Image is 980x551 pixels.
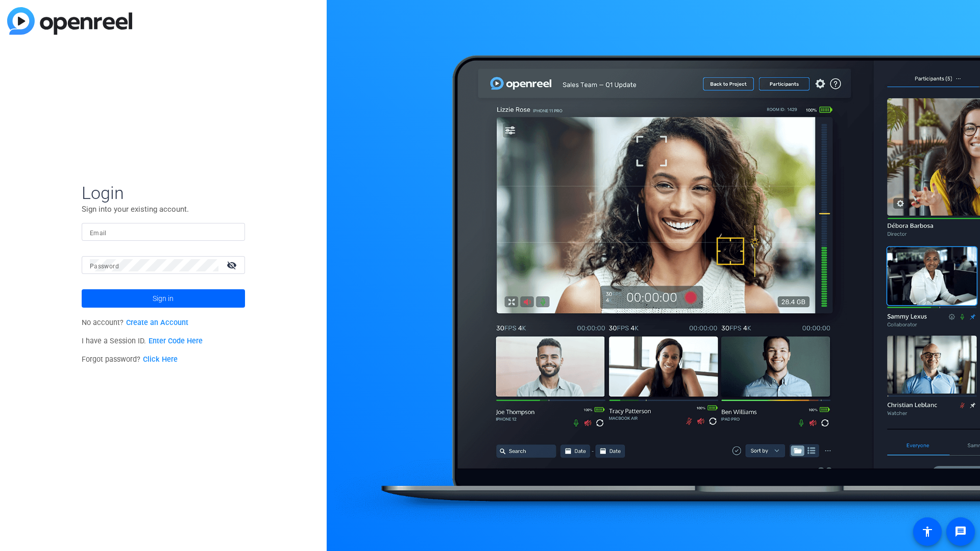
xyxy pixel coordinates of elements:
a: Enter Code Here [149,337,203,345]
p: Sign into your existing account. [82,204,245,215]
mat-icon: visibility_off [220,258,245,272]
img: blue-gradient.svg [7,7,132,35]
span: I have a Session ID. [82,337,203,345]
a: Create an Account [126,318,188,327]
mat-label: Email [90,230,107,237]
mat-label: Password [90,263,119,270]
span: Forgot password? [82,355,178,364]
span: No account? [82,318,188,327]
mat-icon: message [954,525,967,538]
span: Sign in [153,286,174,311]
input: Enter Email Address [90,226,237,238]
mat-icon: accessibility [921,525,934,538]
button: Sign in [82,289,245,308]
span: Login [82,182,245,204]
a: Click Here [143,355,178,364]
